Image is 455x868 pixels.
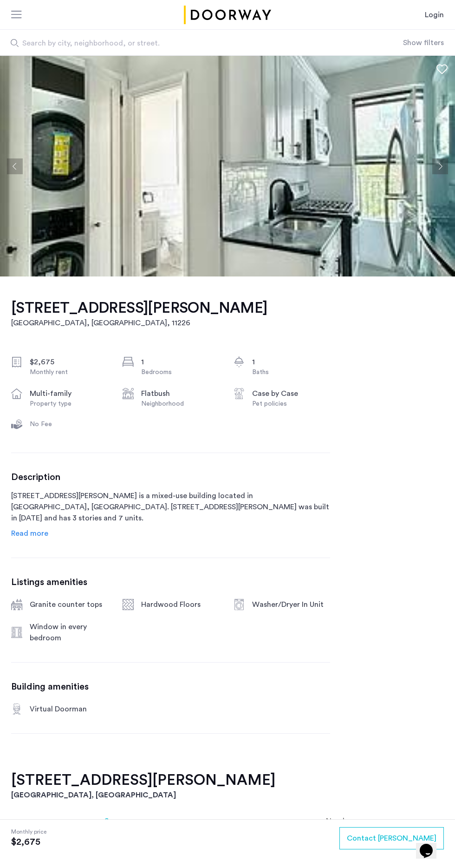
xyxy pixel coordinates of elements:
[30,356,108,368] div: $2,675
[30,621,108,644] div: Window in every bedroom
[339,827,444,849] button: button
[252,356,330,368] div: 1
[11,827,46,836] span: Monthly price
[252,368,330,377] div: Baths
[11,490,330,524] p: [STREET_ADDRESS][PERSON_NAME] is a mixed-use building located in [GEOGRAPHIC_DATA], [GEOGRAPHIC_D...
[11,299,267,317] h1: [STREET_ADDRESS][PERSON_NAME]
[11,530,48,537] span: Read more
[30,704,108,715] div: Virtual Doorman
[11,681,330,692] h3: Building amenities
[30,368,108,377] div: Monthly rent
[252,388,330,399] div: Case by Case
[11,317,267,329] h2: [GEOGRAPHIC_DATA], [GEOGRAPHIC_DATA] , 11226
[11,577,330,588] h3: Listings amenities
[182,6,273,24] img: logo
[182,6,273,24] a: Cazamio Logo
[11,472,330,483] h3: Description
[22,38,344,49] span: Search by city, neighborhood, or street.
[11,789,444,801] h3: [GEOGRAPHIC_DATA], [GEOGRAPHIC_DATA]
[11,528,48,539] a: Read info
[30,599,108,610] div: Granite counter tops
[11,299,267,329] a: [STREET_ADDRESS][PERSON_NAME][GEOGRAPHIC_DATA], [GEOGRAPHIC_DATA], 11226
[347,833,436,844] span: Contact [PERSON_NAME]
[403,37,444,48] button: Show or hide filters
[432,158,448,174] button: Next apartment
[11,771,444,789] h2: [STREET_ADDRESS][PERSON_NAME]
[252,599,330,610] div: Washer/Dryer In Unit
[141,599,219,610] div: Hardwood Floors
[252,399,330,408] div: Pet policies
[416,831,446,859] iframe: chat widget
[104,817,128,825] span: Scores
[7,158,23,174] button: Previous apartment
[141,399,219,408] div: Neighborhood
[425,9,444,20] a: Login
[141,388,219,399] div: Flatbush
[141,356,219,368] div: 1
[30,399,108,408] div: Property type
[30,420,108,429] div: No Fee
[141,368,219,377] div: Bedrooms
[11,836,46,848] span: $2,675
[326,817,351,825] span: Nearby
[30,388,108,399] div: multi-family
